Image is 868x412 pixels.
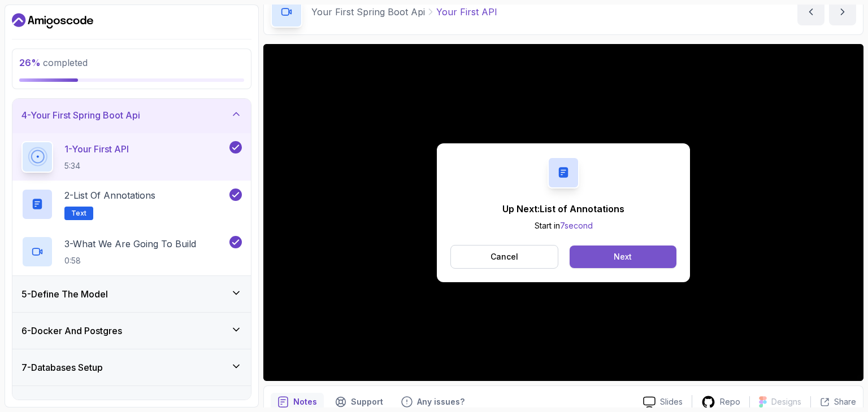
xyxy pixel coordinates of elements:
[19,57,41,68] span: 26 %
[71,209,86,218] span: Text
[12,97,251,133] button: 4-Your First Spring Boot Api
[394,393,471,411] button: Feedback button
[271,393,324,411] button: notes button
[21,108,140,122] h3: 4 - Your First Spring Boot Api
[21,189,242,220] button: 2-List of AnnotationsText
[692,395,749,409] a: Repo
[21,397,98,411] h3: 8 - Spring Data Jpa
[263,44,863,381] iframe: 1 - Your First API
[19,57,88,68] span: completed
[64,189,155,202] p: 2 - List of Annotations
[502,202,624,216] p: Up Next: List of Annotations
[12,12,93,30] a: Dashboard
[634,396,692,408] a: Slides
[436,5,497,19] p: Your First API
[771,396,801,407] p: Designs
[21,236,242,268] button: 3-What We Are Going To Build0:58
[12,313,251,349] button: 6-Docker And Postgres
[810,396,856,407] button: Share
[570,246,676,268] button: Next
[21,324,122,338] h3: 6 - Docker And Postgres
[351,396,383,407] p: Support
[614,251,632,262] div: Next
[834,396,856,407] p: Share
[450,245,558,269] button: Cancel
[21,361,103,374] h3: 7 - Databases Setup
[21,287,108,301] h3: 5 - Define The Model
[660,396,683,407] p: Slides
[311,5,425,19] p: Your First Spring Boot Api
[64,142,129,156] p: 1 - Your First API
[293,396,317,407] p: Notes
[64,255,196,266] p: 0:58
[64,160,129,172] p: 5:34
[12,276,251,312] button: 5-Define The Model
[720,396,740,407] p: Repo
[328,393,390,411] button: Support button
[21,141,242,173] button: 1-Your First API5:34
[502,220,624,231] p: Start in
[12,349,251,385] button: 7-Databases Setup
[417,396,465,407] p: Any issues?
[491,251,518,262] p: Cancel
[560,221,593,230] span: 7 second
[64,237,196,251] p: 3 - What We Are Going To Build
